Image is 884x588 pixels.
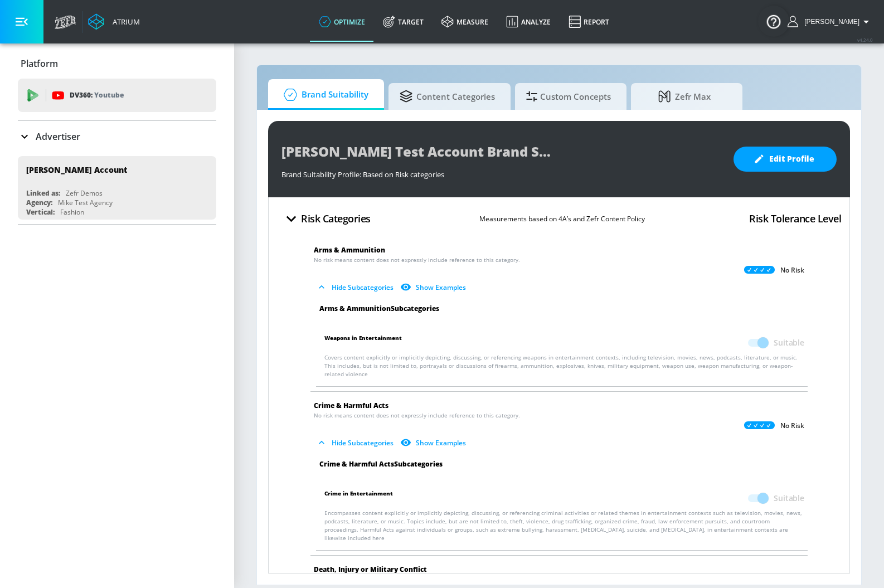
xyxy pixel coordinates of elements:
span: Death, Injury or Military Conflict [314,565,427,574]
div: DV360: Youtube [18,79,216,112]
div: Advertiser [18,121,216,152]
div: [PERSON_NAME] AccountLinked as:Zefr DemosAgency:Mike Test AgencyVertical:Fashion [18,156,216,220]
span: Suitable [774,493,804,504]
span: v 4.24.0 [857,37,873,43]
button: Risk Categories [277,206,375,232]
span: No risk means content does not expressly include reference to this category. [314,411,520,420]
button: Hide Subcategories [314,434,398,452]
p: Youtube [94,89,124,101]
span: Weapons in Entertainment [324,332,402,353]
span: Content Categories [400,83,495,110]
div: Agency: [26,198,52,207]
div: Arms & Ammunition Subcategories [310,304,813,313]
span: Zefr Max [642,83,727,110]
div: Mike Test Agency [58,198,113,207]
button: Hide Subcategories [314,278,398,297]
span: No risk means content does not expressly include reference to this category. [314,256,520,264]
div: Fashion [60,207,84,217]
div: Brand Suitability Profile: Based on Risk categories [281,164,722,179]
div: Crime & Harmful Acts Subcategories [310,460,813,469]
p: DV360: [70,89,124,101]
span: Arms & Ammunition [314,245,385,255]
div: Atrium [108,17,140,27]
div: Linked as: [26,188,60,198]
span: Crime & Harmful Acts [314,401,388,410]
p: No Risk [780,266,804,275]
span: login as: michael.villalobos@zefr.com [800,18,859,26]
p: Encompasses content explicitly or implicitly depicting, discussing, or referencing criminal activ... [324,509,804,542]
p: Platform [21,57,58,70]
button: Show Examples [398,434,470,452]
button: Show Examples [398,278,470,297]
div: [PERSON_NAME] Account [26,164,127,175]
button: Edit Profile [734,147,837,172]
a: Report [560,2,618,42]
a: Atrium [88,13,140,30]
div: Vertical: [26,207,55,217]
a: Target [374,2,433,42]
h4: Risk Tolerance Level [749,211,841,226]
p: Advertiser [36,130,80,143]
p: Covers content explicitly or implicitly depicting, discussing, or referencing weapons in entertai... [324,353,804,378]
div: Zefr Demos [66,188,103,198]
button: [PERSON_NAME] [788,15,873,28]
h4: Risk Categories [301,211,371,226]
p: No Risk [780,421,804,430]
div: Platform [18,48,216,79]
p: Measurements based on 4A’s and Zefr Content Policy [479,213,645,225]
span: Brand Suitability [279,81,368,108]
span: Crime in Entertainment [324,488,393,509]
button: Open Resource Center [758,6,789,37]
span: Custom Concepts [526,83,611,110]
a: optimize [310,2,374,42]
span: Edit Profile [756,152,814,166]
span: Suitable [774,337,804,348]
a: measure [433,2,497,42]
a: Analyze [497,2,560,42]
